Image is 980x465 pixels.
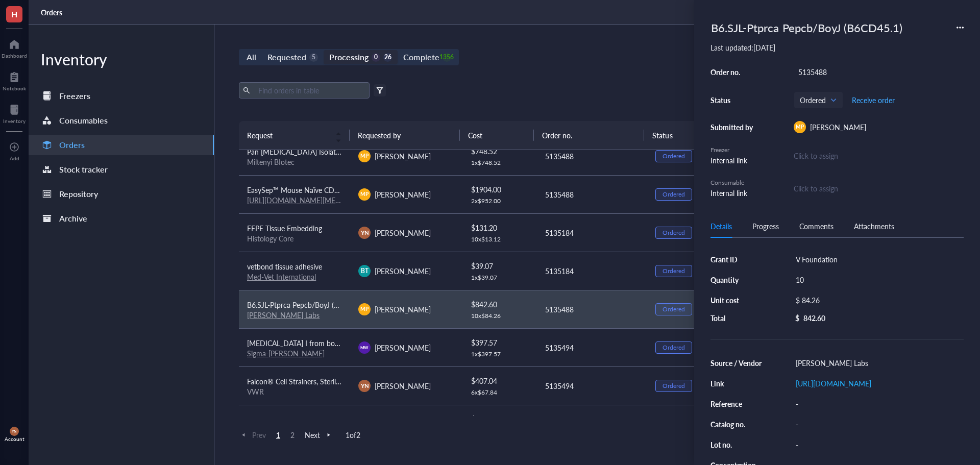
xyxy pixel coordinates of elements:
div: Internal link [710,187,756,199]
a: Archive [29,208,214,229]
div: [PERSON_NAME] Labs [791,356,964,370]
a: Orders [29,135,214,155]
span: Receive order [852,96,895,104]
div: $ 131.20 [471,222,528,233]
span: Request [247,130,329,141]
div: Repository [59,187,98,201]
div: Submitted by [710,123,756,132]
div: Quantity [710,275,763,284]
div: 5135184 [545,227,639,238]
div: Archive [59,211,87,226]
div: Attachments [854,221,894,232]
span: 2 [286,430,299,439]
span: [PERSON_NAME] [375,342,431,353]
span: MP [361,152,369,160]
div: 2 x $ 952.00 [471,197,528,205]
div: 10 x $ 13.12 [471,235,528,243]
div: B6.SJL-Ptprca Pepcb/BoyJ (B6CD45.1) [706,16,907,39]
div: Notebook [3,85,26,91]
div: Unit cost [710,296,763,305]
span: 1 [272,430,284,439]
span: vetbond tissue adhesive [247,261,322,272]
td: 5135494 [536,366,647,405]
span: MP [796,123,803,131]
span: Falcon® Cell Strainers, Sterile 40 um [247,376,362,386]
div: Comments [799,221,834,232]
span: [PERSON_NAME] [375,189,431,200]
div: 26 [383,53,392,62]
div: segmented control [239,49,459,65]
td: 5135488 [536,405,647,443]
div: Total [710,313,763,323]
a: Notebook [3,69,26,91]
span: FFPE Tissue Embedding [247,223,322,233]
a: [PERSON_NAME] Labs [247,310,320,320]
span: Prev [239,430,266,439]
div: VWR [247,387,342,396]
span: [MEDICAL_DATA] I from bovine pancreas,Type IV, lyophilized powder, ≥2,000 Kunitz units/mg protein [247,338,566,348]
div: Link [710,379,763,388]
span: MP [361,190,369,198]
div: Requested [267,50,306,64]
div: 1 x $ 39.07 [471,274,528,282]
div: - [791,437,964,452]
a: Orders [41,8,64,17]
div: $ 842.60 [471,299,528,310]
span: BT [361,266,369,276]
div: Ordered [663,229,685,237]
div: Reference [710,399,763,408]
div: $ 39.07 [471,260,528,272]
div: Ordered [663,305,685,313]
div: 5135488 [545,189,639,200]
div: Catalog no. [710,420,763,429]
div: Ordered [663,267,685,275]
div: 1 x $ 397.57 [471,350,528,358]
div: Complete [403,50,439,64]
td: 5135488 [536,290,647,328]
a: Sigma-[PERSON_NAME] [247,348,325,358]
span: [PERSON_NAME] [375,266,431,276]
div: Details [710,221,732,232]
span: Ordered [800,95,835,105]
a: Inventory [3,102,26,124]
td: 5135488 [536,137,647,175]
td: 5135494 [536,328,647,366]
div: Ordered [663,382,685,390]
div: All [247,50,256,64]
span: [PERSON_NAME] [375,151,431,161]
th: Cost [460,121,533,150]
a: [URL][DOMAIN_NAME] [796,378,871,388]
div: $ 397.57 [471,337,528,348]
span: MW [360,345,369,351]
div: Progress [752,221,779,232]
div: $ [795,313,799,323]
td: 5135184 [536,252,647,290]
a: Stock tracker [29,159,214,180]
div: Histology Core [247,234,342,243]
div: 5135494 [545,380,639,391]
div: Consumables [59,113,108,128]
div: Inventory [3,118,26,124]
span: YN [12,429,17,434]
div: 0 [372,53,380,62]
a: Repository [29,184,214,204]
a: Med-Vet International [247,272,316,282]
div: 842.60 [803,313,825,323]
span: YN [360,381,369,390]
div: Dashboard [2,53,27,59]
span: Pan [MEDICAL_DATA] Isolation Kit [247,146,356,157]
div: Ordered [663,344,685,352]
div: - [791,417,964,431]
div: Lot no. [710,440,763,449]
div: V Foundation [791,252,964,266]
div: Consumable [710,178,756,187]
div: 5 [309,53,318,62]
div: Click to assign [794,150,964,161]
div: 5135184 [545,265,639,277]
span: [PERSON_NAME] [375,228,431,238]
span: EasySep™ Mouse Naïve CD8+ [MEDICAL_DATA] Isolation Kit [247,185,440,195]
div: Account [5,436,24,442]
span: [PERSON_NAME] [375,381,431,391]
div: Processing [329,50,369,64]
th: Status [644,121,718,150]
